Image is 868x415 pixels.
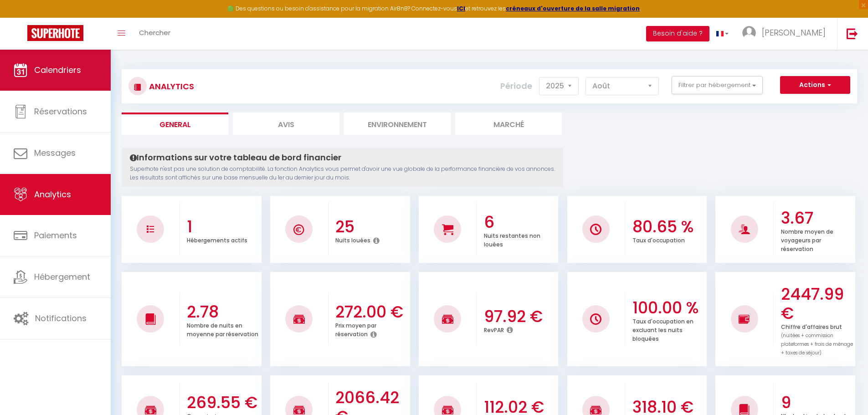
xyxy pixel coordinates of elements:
[646,26,709,41] button: Besoin d'aide ?
[484,307,556,326] h3: 97.92 €
[130,153,555,163] h4: Informations sur votre tableau de bord financier
[781,226,833,253] p: Nombre moyen de voyageurs par réservation
[742,26,756,40] img: ...
[132,18,177,50] a: Chercher
[632,316,693,343] p: Taux d'occupation en excluant les nuits bloquées
[780,76,850,94] button: Actions
[672,76,763,94] button: Filtrer par hébergement
[590,313,601,325] img: NO IMAGE
[34,64,81,76] span: Calendriers
[506,5,640,12] a: créneaux d'ouverture de la salle migration
[781,285,853,323] h3: 2447.99 €
[34,230,77,241] span: Paiements
[762,27,826,38] span: [PERSON_NAME]
[781,332,853,356] span: (nuitées + commission plateformes + frais de ménage + taxes de séjour)
[781,209,853,228] h3: 3.67
[130,165,555,182] p: Superhote n'est pas une solution de comptabilité. La fonction Analytics vous permet d'avoir une v...
[739,313,750,324] img: NO IMAGE
[344,113,451,135] li: Environnement
[484,230,540,248] p: Nuits restantes non louées
[781,321,853,357] p: Chiffre d'affaires brut
[147,225,154,233] img: NO IMAGE
[187,320,258,338] p: Nombre de nuits en moyenne par réservation
[735,18,837,50] a: ... [PERSON_NAME]
[233,113,339,135] li: Avis
[187,393,259,412] h3: 269.55 €
[484,324,504,334] p: RevPAR
[847,28,858,39] img: logout
[455,113,562,135] li: Marché
[34,271,90,282] span: Hébergement
[34,189,71,200] span: Analytics
[632,298,705,318] h3: 100.00 %
[122,113,228,135] li: General
[7,4,35,31] button: Ouvrir le widget de chat LiveChat
[632,217,705,236] h3: 80.65 %
[484,213,556,232] h3: 6
[335,217,408,236] h3: 25
[187,302,259,322] h3: 2.78
[147,76,194,97] h3: Analytics
[457,5,465,12] a: ICI
[335,320,376,338] p: Prix moyen par réservation
[781,393,853,412] h3: 9
[335,235,370,244] p: Nuits louées
[335,302,408,322] h3: 272.00 €
[187,217,259,236] h3: 1
[500,76,532,96] label: Période
[829,374,861,408] iframe: Chat
[187,235,247,244] p: Hébergements actifs
[139,28,170,37] span: Chercher
[34,147,76,159] span: Messages
[35,313,87,324] span: Notifications
[632,235,685,244] p: Taux d'occupation
[34,106,87,117] span: Réservations
[27,25,83,41] img: Super Booking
